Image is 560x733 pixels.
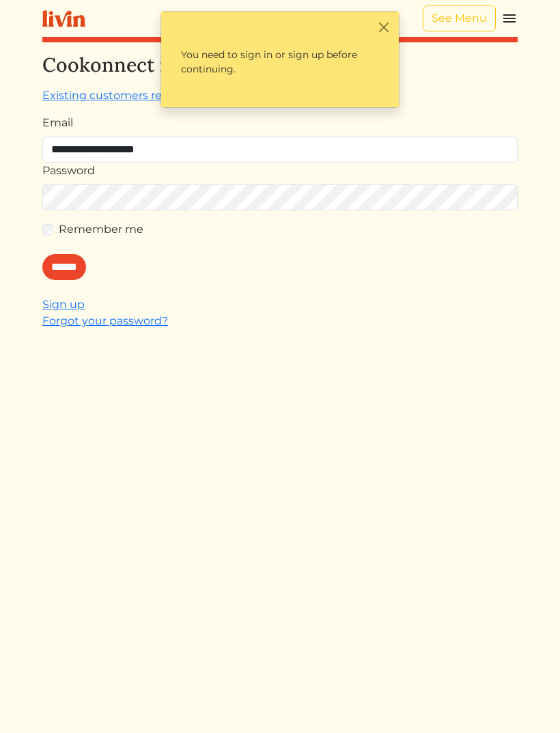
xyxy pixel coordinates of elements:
[376,20,391,34] button: Close
[42,298,85,311] a: Sign up
[42,89,262,102] a: Existing customers reset password here
[42,314,168,327] a: Forgot your password?
[169,36,391,88] p: You need to sign in or sign up before continuing.
[59,221,143,238] label: Remember me
[42,163,95,179] label: Password
[423,5,496,31] a: See Menu
[42,115,73,131] label: Email
[501,10,518,27] img: menu_hamburger-cb6d353cf0ecd9f46ceae1c99ecbeb4a00e71ca567a856bd81f57e9d8c17bb26.svg
[42,10,85,27] img: livin-logo-a0d97d1a881af30f6274990eb6222085a2533c92bbd1e4f22c21b4f0d0e3210c.svg
[42,53,518,77] h2: Cookonnect is now Livin!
